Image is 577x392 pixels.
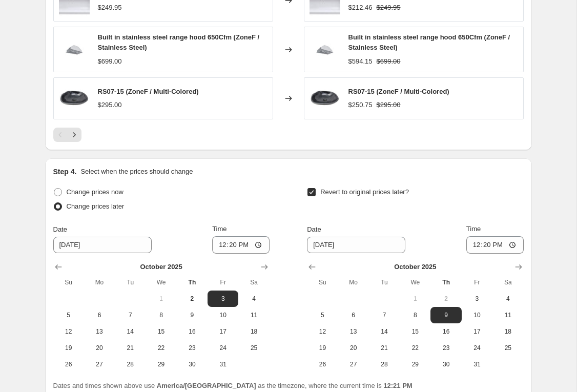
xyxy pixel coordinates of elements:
[53,167,77,177] h2: Step 4.
[373,311,396,319] span: 7
[462,340,492,356] button: Friday October 24 2025
[462,307,492,323] button: Friday October 10 2025
[466,295,488,303] span: 3
[348,33,510,51] span: Built in stainless steel range hood 650Cfm (ZoneF / Stainless Steel)
[435,295,457,303] span: 2
[492,307,523,323] button: Saturday October 11 2025
[338,356,369,373] button: Monday October 27 2025
[67,202,125,210] span: Change prices later
[88,311,111,319] span: 6
[373,344,396,352] span: 21
[119,360,141,368] span: 28
[369,274,400,291] th: Tuesday
[115,340,146,356] button: Tuesday October 21 2025
[348,3,373,13] div: $212.46
[146,274,176,291] th: Wednesday
[98,3,122,13] div: $249.95
[53,274,84,291] th: Sunday
[320,188,409,196] span: Revert to original prices later?
[208,340,238,356] button: Friday October 24 2025
[212,225,226,233] span: Time
[98,100,122,110] div: $295.00
[115,356,146,373] button: Tuesday October 28 2025
[98,56,122,67] div: $699.00
[466,311,488,319] span: 10
[383,382,412,389] b: 12:21 PM
[435,360,457,368] span: 30
[238,323,269,340] button: Saturday October 18 2025
[492,323,523,340] button: Saturday October 18 2025
[311,344,334,352] span: 19
[98,33,260,51] span: Built in stainless steel range hood 650Cfm (ZoneF / Stainless Steel)
[400,340,430,356] button: Wednesday October 22 2025
[307,307,338,323] button: Sunday October 5 2025
[115,274,146,291] th: Tuesday
[377,56,401,67] strike: $699.00
[67,128,81,142] button: Next
[119,344,141,352] span: 21
[338,323,369,340] button: Monday October 13 2025
[115,323,146,340] button: Tuesday October 14 2025
[338,274,369,291] th: Monday
[242,278,265,286] span: Sa
[311,311,334,319] span: 5
[177,340,208,356] button: Thursday October 23 2025
[435,278,457,286] span: Th
[307,356,338,373] button: Sunday October 26 2025
[257,260,272,274] button: Show next month, November 2025
[177,307,208,323] button: Thursday October 9 2025
[430,307,461,323] button: Thursday October 9 2025
[146,356,176,373] button: Wednesday October 29 2025
[146,340,176,356] button: Wednesday October 22 2025
[311,278,334,286] span: Su
[435,311,457,319] span: 9
[377,3,401,13] strike: $249.95
[177,323,208,340] button: Thursday October 16 2025
[435,327,457,336] span: 16
[181,360,203,368] span: 30
[466,344,488,352] span: 24
[181,344,203,352] span: 23
[150,278,172,286] span: We
[208,291,238,307] button: Friday October 3 2025
[348,100,373,110] div: $250.75
[53,382,413,389] span: Dates and times shown above use as the timezone, where the current time is
[342,344,365,352] span: 20
[84,307,115,323] button: Monday October 6 2025
[177,274,208,291] th: Thursday
[311,327,334,336] span: 12
[150,327,172,336] span: 15
[307,340,338,356] button: Sunday October 19 2025
[373,327,396,336] span: 14
[497,295,519,303] span: 4
[208,274,238,291] th: Friday
[400,274,430,291] th: Wednesday
[466,236,524,254] input: 12:00
[67,188,123,196] span: Change prices now
[181,295,203,303] span: 2
[404,360,426,368] span: 29
[181,278,203,286] span: Th
[115,307,146,323] button: Tuesday October 7 2025
[342,360,365,368] span: 27
[212,236,270,254] input: 12:00
[400,307,430,323] button: Wednesday October 8 2025
[310,34,340,65] img: HOULIO-Main_80x.jpg
[242,344,265,352] span: 25
[373,278,396,286] span: Tu
[59,34,90,65] img: HOULIO-Main_80x.jpg
[84,340,115,356] button: Monday October 20 2025
[497,278,519,286] span: Sa
[88,327,111,336] span: 13
[119,327,141,336] span: 14
[466,360,488,368] span: 31
[119,278,141,286] span: Tu
[242,327,265,336] span: 18
[342,311,365,319] span: 6
[466,278,488,286] span: Fr
[404,344,426,352] span: 22
[373,360,396,368] span: 28
[462,323,492,340] button: Friday October 17 2025
[212,360,234,368] span: 31
[492,274,523,291] th: Saturday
